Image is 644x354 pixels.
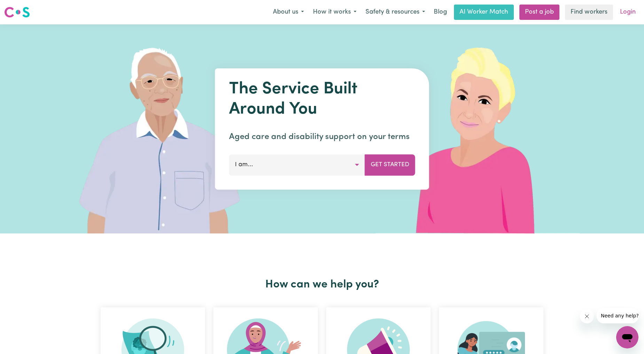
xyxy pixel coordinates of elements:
[361,5,430,20] button: Safety & resources
[229,154,365,175] button: I am...
[4,6,30,18] img: Careseekers logo
[519,5,559,20] a: Post a job
[308,5,361,20] button: How it works
[4,4,30,20] a: Careseekers logo
[365,154,415,175] button: Get Started
[96,278,548,291] h2: How can we help you?
[4,5,42,10] span: Need any help?
[616,326,638,348] iframe: Button to launch messaging window
[430,5,451,20] a: Blog
[229,131,415,143] p: Aged care and disability support on your terms
[454,5,514,20] a: AI Worker Match
[580,309,594,323] iframe: Close message
[616,5,640,20] a: Login
[565,5,613,20] a: Find workers
[268,5,308,20] button: About us
[597,308,638,323] iframe: Message from company
[229,79,415,120] h1: The Service Built Around You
